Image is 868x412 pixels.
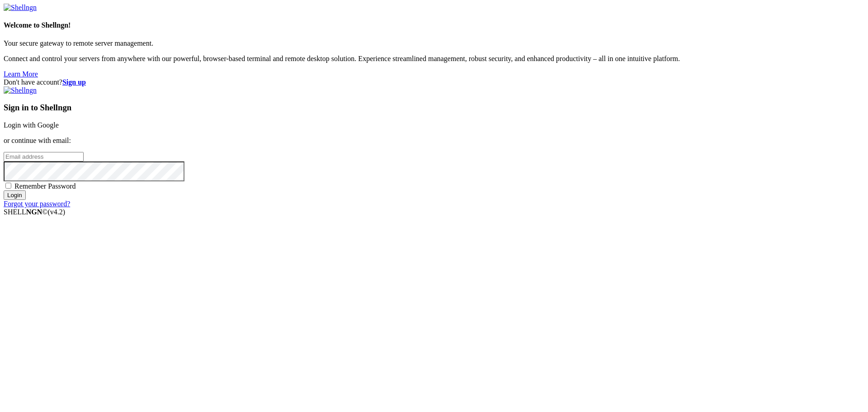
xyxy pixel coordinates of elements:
a: Login with Google [4,121,59,129]
a: Learn More [4,70,38,78]
div: Don't have account? [4,78,864,86]
a: Forgot your password? [4,200,70,208]
a: Sign up [62,78,86,86]
span: SHELL © [4,208,65,216]
p: Connect and control your servers from anywhere with our powerful, browser-based terminal and remo... [4,55,864,63]
input: Remember Password [5,183,11,189]
span: 4.2.0 [48,208,66,216]
input: Email address [4,152,84,161]
img: Shellngn [4,4,37,12]
p: or continue with email: [4,137,864,145]
b: NGN [26,208,42,216]
img: Shellngn [4,86,37,95]
input: Login [4,190,26,200]
p: Your secure gateway to remote server management. [4,39,864,47]
span: Remember Password [14,182,76,190]
h3: Sign in to Shellngn [4,103,864,113]
h4: Welcome to Shellngn! [4,21,864,29]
